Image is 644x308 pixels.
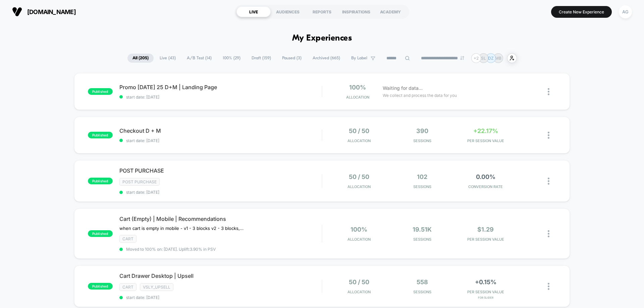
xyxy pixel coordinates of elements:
[119,283,137,291] span: cart
[351,226,367,233] span: 100%
[392,184,452,189] span: Sessions
[88,230,113,237] span: published
[155,54,181,63] span: Live ( 43 )
[473,127,498,134] span: +22.17%
[349,127,369,134] span: 50 / 50
[12,7,22,17] img: Visually logo
[351,56,367,61] span: By Label
[292,34,352,43] h1: My Experiences
[392,237,452,242] span: Sessions
[127,54,154,63] span: All ( 205 )
[413,226,432,233] span: 19.51k
[347,184,371,189] span: Allocation
[548,88,549,95] img: close
[349,173,369,180] span: 50 / 50
[471,53,481,63] div: + 2
[551,6,612,18] button: Create New Experience
[277,54,307,63] span: Paused ( 3 )
[548,178,549,185] img: close
[548,283,549,290] img: close
[417,279,428,286] span: 558
[182,54,217,63] span: A/B Test ( 14 )
[236,6,271,17] div: LIVE
[119,138,322,143] span: start date: [DATE]
[416,127,428,134] span: 390
[455,290,516,294] span: PER SESSION VALUE
[455,296,516,299] span: for Slider
[347,138,371,143] span: Allocation
[119,190,322,195] span: start date: [DATE]
[119,127,322,134] span: Checkout D + M
[88,88,113,95] span: published
[27,8,76,15] span: [DOMAIN_NAME]
[475,279,496,286] span: +0.15%
[119,215,322,222] span: Cart (Empty) | Mobile | Recommendations
[455,138,516,143] span: PER SESSION VALUE
[455,184,516,189] span: CONVERSION RATE
[477,226,494,233] span: $1.29
[392,138,452,143] span: Sessions
[373,6,408,17] div: ACADEMY
[476,173,495,180] span: 0.00%
[548,132,549,139] img: close
[119,178,160,186] span: Post Purchase
[392,290,452,294] span: Sessions
[119,167,322,174] span: POST PURCHASE
[126,247,216,252] span: Moved to 100% on: [DATE] . Uplift: 3.90% in PSV
[119,235,137,243] span: cart
[339,6,373,17] div: INSPIRATIONS
[417,173,427,180] span: 102
[10,6,78,17] button: [DOMAIN_NAME]
[305,6,339,17] div: REPORTS
[140,283,173,291] span: vsly_upsell
[218,54,246,63] span: 100% ( 29 )
[119,95,322,100] span: start date: [DATE]
[619,5,632,18] div: AG
[247,54,276,63] span: Draft ( 159 )
[88,178,113,184] span: published
[481,56,486,61] p: SL
[347,237,371,242] span: Allocation
[88,132,113,138] span: published
[308,54,345,63] span: Archived ( 665 )
[548,230,549,237] img: close
[347,290,371,294] span: Allocation
[119,84,322,90] span: Promo [DATE] 25 D+M | Landing Page
[119,295,322,300] span: start date: [DATE]
[119,226,244,231] span: when cart is empty in mobile - v1 - 3 blocks v2 - 3 blocks, redesign, change of 'shop all' button...
[346,95,369,100] span: Allocation
[455,237,516,242] span: PER SESSION VALUE
[349,279,369,286] span: 50 / 50
[119,272,322,279] span: Cart Drawer Desktop | Upsell
[88,283,113,290] span: published
[271,6,305,17] div: AUDIENCES
[488,56,494,61] p: DZ
[617,5,634,19] button: AG
[383,92,457,99] span: We collect and process the data for you
[460,56,464,60] img: end
[349,84,366,91] span: 100%
[383,84,423,92] span: Waiting for data...
[495,56,501,61] p: MB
